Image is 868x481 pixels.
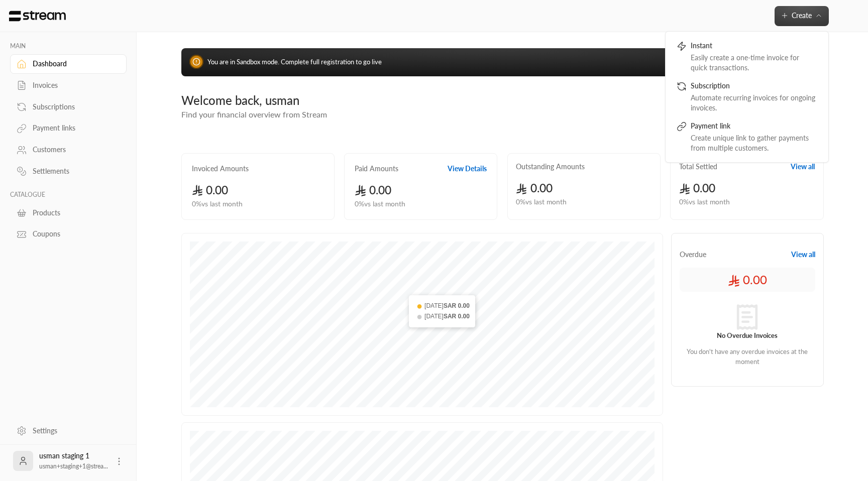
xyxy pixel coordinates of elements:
[448,164,487,174] button: View Details
[10,191,127,199] p: CATALOGUE
[679,197,730,207] span: 0 % vs last month
[516,162,585,172] h2: Outstanding Amounts
[207,58,382,66] span: You are in Sandbox mode. Complete full registration to go live
[775,6,829,26] button: Create
[10,118,127,138] a: Payment links
[691,53,817,73] div: Easily create a one-time invoice for quick transactions.
[680,250,706,260] span: Overdue
[39,451,108,471] div: usman staging 1
[516,197,567,207] span: 0 % vs last month
[691,81,817,93] div: Subscription
[792,11,812,20] span: Create
[355,183,391,197] span: 0.00
[10,97,127,116] a: Subscriptions
[717,331,778,339] strong: No Overdue Invoices
[728,272,767,288] span: 0.00
[33,59,114,69] div: Dashboard
[679,162,717,172] h2: Total Settled
[516,181,553,195] span: 0.00
[39,462,108,470] span: usman+staging+1@strea...
[8,11,67,22] img: Logo
[10,140,127,160] a: Customers
[192,199,243,209] span: 0 % vs last month
[33,145,114,155] div: Customers
[10,224,127,244] a: Coupons
[10,42,127,50] p: MAIN
[691,41,817,53] div: Instant
[33,80,114,90] div: Invoices
[33,123,114,133] div: Payment links
[679,181,716,195] span: 0.00
[691,133,817,153] div: Create unique link to gather payments from multiple customers.
[33,229,114,239] div: Coupons
[33,102,114,112] div: Subscriptions
[691,93,817,113] div: Automate recurring invoices for ongoing invoices.
[672,77,822,117] a: SubscriptionAutomate recurring invoices for ongoing invoices.
[691,121,817,133] div: Payment link
[192,164,249,174] h2: Invoiced Amounts
[10,421,127,440] a: Settings
[33,166,114,176] div: Settlements
[791,162,815,172] button: View all
[791,250,815,260] button: View all
[672,117,822,157] a: Payment linkCreate unique link to gather payments from multiple customers.
[672,37,822,77] a: InstantEasily create a one-time invoice for quick transactions.
[355,199,405,209] span: 0 % vs last month
[355,164,398,174] h2: Paid Amounts
[10,203,127,222] a: Products
[181,92,824,108] div: Welcome back, usman
[685,347,810,367] p: You don't have any overdue invoices at the moment
[10,54,127,74] a: Dashboard
[10,162,127,181] a: Settlements
[181,109,327,119] span: Find your financial overview from Stream
[33,426,114,436] div: Settings
[10,76,127,95] a: Invoices
[192,183,229,197] span: 0.00
[33,208,114,218] div: Products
